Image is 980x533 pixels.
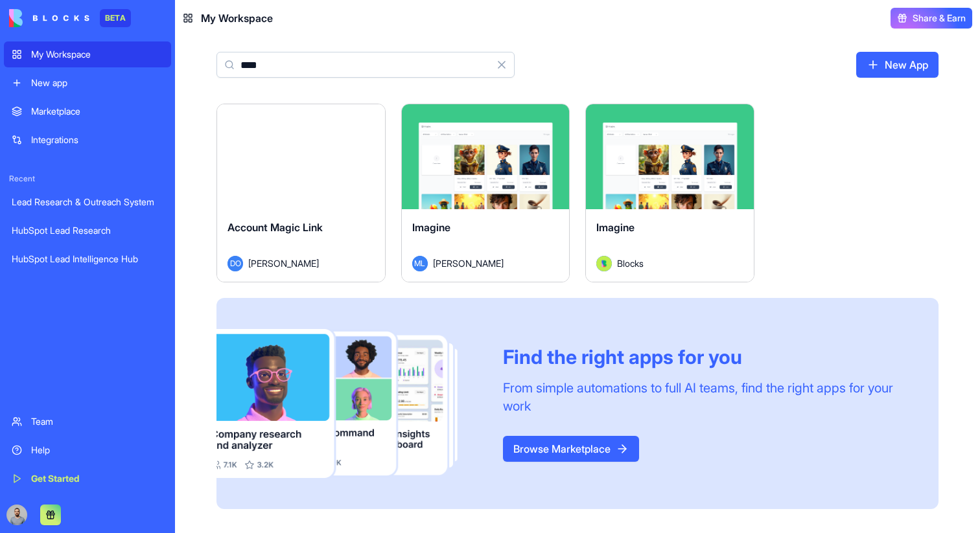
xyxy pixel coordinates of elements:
button: Share & Earn [891,8,972,28]
a: Integrations [4,127,171,153]
a: My Workspace [4,41,171,67]
div: My Workspace [31,48,163,61]
img: Frame_181_egmpey.png [216,329,482,478]
a: Lead Research & Outreach System [4,189,171,215]
a: New App [856,52,939,78]
div: New app [31,76,163,89]
div: BETA [100,9,131,27]
img: Avatar [596,256,612,271]
div: Marketplace [31,105,163,118]
a: HubSpot Lead Research [4,218,171,244]
span: Imagine [412,221,450,234]
a: Team [4,409,171,435]
a: Help [4,437,171,463]
a: New app [4,70,171,96]
div: HubSpot Lead Intelligence Hub [12,253,163,266]
a: ImagineML[PERSON_NAME] [401,104,570,282]
a: BETA [9,9,131,27]
span: DO [227,256,243,271]
span: Account Magic Link [227,221,323,234]
a: HubSpot Lead Intelligence Hub [4,246,171,272]
span: Share & Earn [913,12,966,25]
span: My Workspace [201,10,273,26]
span: ML [412,256,428,271]
a: Marketplace [4,98,171,124]
div: Lead Research & Outreach System [12,196,163,209]
span: Blocks [617,256,644,270]
a: Account Magic LinkDO[PERSON_NAME] [216,104,386,282]
div: HubSpot Lead Research [12,224,163,237]
div: Get Started [31,472,163,485]
div: From simple automations to full AI teams, find the right apps for your work [503,379,907,415]
img: logo [9,9,89,27]
a: Browse Marketplace [503,436,639,462]
span: Recent [4,174,171,184]
span: [PERSON_NAME] [248,256,319,270]
div: Team [31,415,163,428]
span: Imagine [596,221,635,234]
div: Help [31,444,163,457]
img: image_123650291_bsq8ao.jpg [6,505,27,525]
div: Integrations [31,133,163,146]
a: ImagineAvatarBlocks [585,104,754,282]
a: Get Started [4,466,171,492]
div: Find the right apps for you [503,345,907,369]
span: [PERSON_NAME] [433,256,504,270]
